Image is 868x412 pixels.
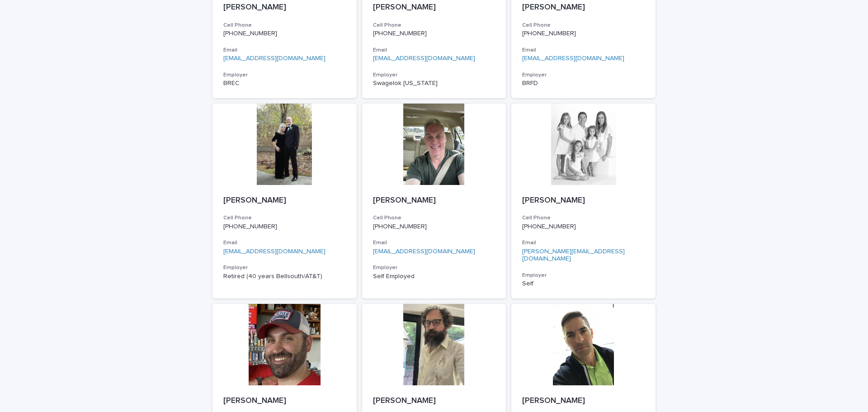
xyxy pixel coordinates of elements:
[223,30,277,37] a: [PHONE_NUMBER]
[522,47,645,54] h3: Email
[373,264,495,271] h3: Employer
[212,104,357,298] a: [PERSON_NAME]Cell Phone[PHONE_NUMBER]Email[EMAIL_ADDRESS][DOMAIN_NAME]EmployerRetired (40 years B...
[373,396,495,406] p: [PERSON_NAME]
[373,30,427,37] a: [PHONE_NUMBER]
[522,3,645,13] p: [PERSON_NAME]
[223,22,346,29] h3: Cell Phone
[223,264,346,271] h3: Employer
[223,47,346,54] h3: Email
[522,30,576,37] a: [PHONE_NUMBER]
[522,196,645,206] p: [PERSON_NAME]
[522,55,624,62] a: [EMAIL_ADDRESS][DOMAIN_NAME]
[373,22,495,29] h3: Cell Phone
[223,248,325,255] a: [EMAIL_ADDRESS][DOMAIN_NAME]
[373,196,495,206] p: [PERSON_NAME]
[223,223,277,230] a: [PHONE_NUMBER]
[223,3,346,13] p: [PERSON_NAME]
[522,214,645,222] h3: Cell Phone
[373,47,495,54] h3: Email
[522,272,645,279] h3: Employer
[223,396,346,406] p: [PERSON_NAME]
[223,80,346,87] p: BREC
[223,196,346,206] p: [PERSON_NAME]
[223,239,346,246] h3: Email
[522,248,625,262] a: [PERSON_NAME][EMAIL_ADDRESS][DOMAIN_NAME]
[373,55,475,62] a: [EMAIL_ADDRESS][DOMAIN_NAME]
[373,223,427,230] a: [PHONE_NUMBER]
[223,214,346,222] h3: Cell Phone
[522,223,576,230] a: [PHONE_NUMBER]
[522,22,645,29] h3: Cell Phone
[511,104,656,298] a: [PERSON_NAME]Cell Phone[PHONE_NUMBER]Email[PERSON_NAME][EMAIL_ADDRESS][DOMAIN_NAME]EmployerSelf
[223,273,346,280] p: Retired (40 years Bellsouth/AT&T)
[373,273,495,280] p: Self Employed
[223,71,346,79] h3: Employer
[522,71,645,79] h3: Employer
[373,71,495,79] h3: Employer
[362,104,506,298] a: [PERSON_NAME]Cell Phone[PHONE_NUMBER]Email[EMAIL_ADDRESS][DOMAIN_NAME]EmployerSelf Employed
[223,55,325,62] a: [EMAIL_ADDRESS][DOMAIN_NAME]
[522,239,645,246] h3: Email
[522,280,645,288] p: Self
[522,80,645,87] p: BRFD
[373,80,495,87] p: Swagelok [US_STATE]
[373,248,475,255] a: [EMAIL_ADDRESS][DOMAIN_NAME]
[373,214,495,222] h3: Cell Phone
[373,3,495,13] p: [PERSON_NAME]
[522,396,645,406] p: [PERSON_NAME]
[373,239,495,246] h3: Email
